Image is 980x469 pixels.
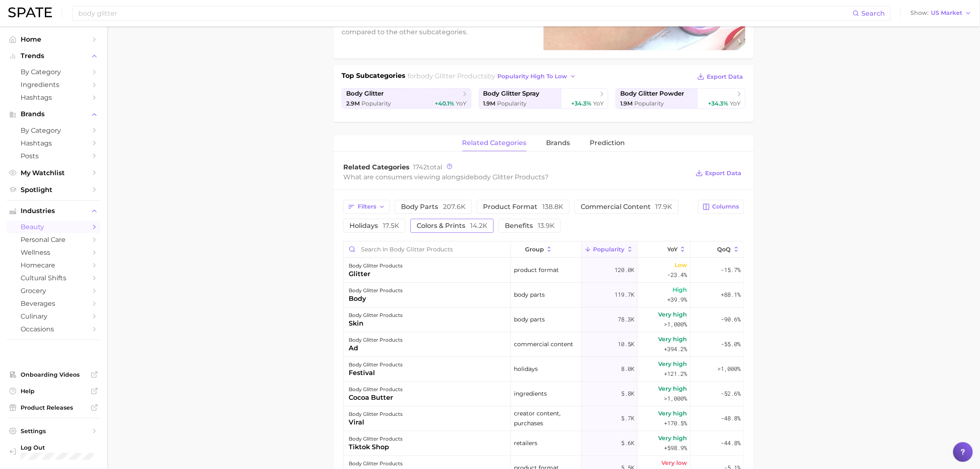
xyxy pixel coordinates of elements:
div: body glitter products [349,310,403,320]
span: Export Data [707,73,743,80]
span: 138.8k [542,203,563,211]
span: Popularity [361,100,391,107]
span: Home [21,35,87,43]
span: Filters [358,203,376,210]
h1: Top Subcategories [342,71,406,83]
span: brands [546,139,570,147]
a: Product Releases [7,401,101,414]
span: Show [911,11,929,15]
span: Very high [659,433,687,443]
span: retailers [514,438,537,448]
div: cocoa butter [349,393,403,403]
span: occasions [21,325,87,333]
span: +34.3% [708,100,729,107]
span: group [525,246,544,253]
span: 1.9m [483,100,496,107]
span: ingredients [514,389,547,399]
span: body parts [401,204,466,210]
span: Very high [659,359,687,369]
span: >1,000% [717,365,741,373]
span: +40.1% [435,100,455,107]
span: My Watchlist [21,169,87,177]
span: wellness [21,249,87,256]
span: commercial content [581,204,673,210]
span: Hashtags [21,94,87,101]
span: 17.5k [383,222,399,230]
button: body glitter productsglitterproduct format120.0kLow-23.4%-15.7% [344,258,743,283]
a: by Category [7,66,101,78]
button: Export Data [694,167,744,179]
span: 5.7k [621,413,634,423]
a: Home [7,33,101,46]
span: culinary [21,312,87,320]
span: beauty [21,223,87,231]
div: body glitter products [349,459,403,469]
button: body glitter productsadcommercial content10.5kVery high+394.2%-55.0% [344,332,743,357]
span: related categories [462,139,527,147]
a: Onboarding Videos [7,368,101,381]
div: tiktok shop [349,442,403,452]
span: Very high [659,408,687,418]
span: Onboarding Videos [21,371,87,378]
span: Very high [659,384,687,394]
span: US Market [931,11,963,15]
span: Popularity [634,100,664,107]
a: culinary [7,310,101,323]
span: body parts [514,290,545,300]
span: Very high [659,334,687,344]
span: Help [21,387,87,395]
span: 5.8k [621,389,634,399]
span: 10.5k [618,339,634,349]
span: +170.5% [664,418,687,428]
span: benefits [505,223,555,229]
div: body glitter products [349,261,403,271]
span: popularity high to low [498,73,567,80]
span: 207.6k [443,203,466,211]
span: Search [862,9,885,17]
a: occasions [7,323,101,335]
a: homecare [7,259,101,272]
span: holidays [349,223,399,229]
span: by Category [21,68,87,76]
input: Search here for a brand, industry, or ingredient [77,6,853,20]
span: 2.9m [346,100,360,107]
a: Log out. Currently logged in with e-mail shayna.lurey@eva-nyc.com. [7,441,101,463]
a: Settings [7,425,101,437]
img: SPATE [8,7,52,17]
span: +121.2% [664,369,687,379]
div: ad [349,343,403,353]
span: +394.2% [664,344,687,354]
span: -48.8% [721,413,741,423]
span: Export Data [706,170,742,177]
span: total [413,163,442,171]
span: body glitter products [474,173,545,181]
button: body glitter productstiktok shopretailers5.6kVery high+598.9%-44.8% [344,431,743,456]
button: QoQ [691,242,743,258]
button: Filters [343,200,390,214]
a: My Watchlist [7,166,101,179]
span: Industries [21,207,87,215]
a: beauty [7,220,101,233]
span: Ingredients [21,81,87,89]
span: colors & prints [417,223,488,229]
span: 13.9k [538,222,555,230]
span: body glitter powder [620,90,684,98]
span: Posts [21,152,87,160]
span: QoQ [717,246,731,253]
span: product format [514,265,559,275]
span: product format [483,204,563,210]
span: Very low [662,458,687,468]
a: personal care [7,233,101,246]
span: cultural shifts [21,274,87,282]
span: grocery [21,287,87,295]
button: body glitter productsbodybody parts119.7kHigh+39.9%+88.1% [344,283,743,307]
span: 78.3k [618,314,634,324]
span: Trends [21,52,87,60]
a: body glitter powder1.9m Popularity+34.3% YoY [616,88,746,109]
span: +39.9% [668,295,687,305]
a: beverages [7,297,101,310]
a: Posts [7,150,101,162]
span: YoY [456,100,467,107]
span: -44.8% [721,438,741,448]
button: YoY [638,242,691,258]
